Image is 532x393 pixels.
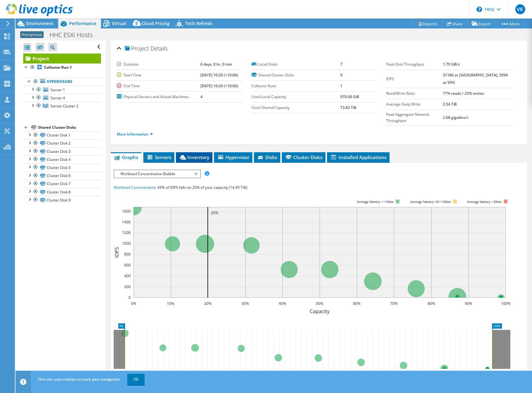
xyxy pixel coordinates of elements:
a: Hypervisors [23,78,101,86]
b: 2.54 TiB [443,101,457,107]
span: Tech Refresh [185,20,212,26]
span: 44% of IOPS falls on 20% of your capacity (14.95 TiB) [157,185,247,190]
span: Workload Concentration: [114,185,156,190]
span: Performance [69,20,96,26]
span: Workload Concentration Bubble [117,170,197,178]
a: Cluster Disk 1 [23,131,101,139]
text: 200 [124,284,131,289]
a: Cluster Disk 4 [23,155,101,163]
text: 0 [129,295,131,300]
span: Hypervisor [217,154,249,160]
b: 9 [340,72,342,78]
b: 77% reads / 23% writes [443,91,484,96]
text: 70% [390,301,398,306]
span: Installed Applications [330,154,386,160]
a: Cluster Disk 8 [23,188,101,196]
svg: \n [477,6,482,12]
label: Average Daily Write [386,101,443,107]
span: Details [150,45,168,52]
text: 100% [501,301,510,306]
text: 60% [353,301,360,306]
span: Inventory [179,154,209,160]
a: Cluster Disk 2 [23,139,101,147]
b: 7 [340,62,342,67]
text: 1400 [122,219,131,225]
b: 1 [340,83,342,89]
text: 40% [279,301,286,306]
a: Export [467,19,496,28]
b: 4 [200,94,203,99]
text: 80% [428,301,435,306]
a: More [495,19,524,28]
a: Cluster Disk 7 [23,180,101,188]
text: 20% [204,301,211,306]
a: Server 1 [23,86,101,94]
text: 10% [167,301,174,306]
a: Project [23,54,101,63]
text: IOPS [113,247,120,258]
a: Cluster Disk 5 [23,163,101,171]
text: Capacity [310,308,330,315]
a: More Information [117,132,153,137]
b: Collector Run 1 [44,65,72,70]
text: 90% [465,301,472,306]
span: Server Cluster 2 [50,103,78,109]
h1: HHC ESXi Hosts [47,32,102,38]
tspan: Average latency 10<=20ms [410,200,451,204]
b: 31186 at [GEOGRAPHIC_DATA], 5594 at 95% [443,72,508,85]
label: Shared Cluster Disks [251,72,340,78]
span: Servers [146,154,171,160]
span: Environment [26,20,54,26]
label: Local Disks [251,61,340,67]
label: Read/Write Ratio [386,90,443,97]
a: Collector Run 1 [23,63,101,71]
a: Cluster Disk 3 [23,147,101,155]
text: 1000 [122,241,131,246]
label: Duration [117,61,200,67]
label: Used Shared Capacity [251,105,340,111]
label: Physical Servers and Virtual Machines [117,94,200,100]
b: [DATE] 10:20 (+10:00) [200,72,238,78]
label: IOPS [386,76,443,82]
b: [DATE] 10:20 (+10:00) [200,83,238,89]
text: 1200 [122,230,131,235]
text: 800 [124,252,131,257]
span: Virtual [112,20,126,26]
text: 0% [131,301,136,306]
a: OK [127,374,145,385]
span: This site uses cookies to track your navigation. [38,377,121,382]
span: Anonymous [20,31,44,38]
label: Peak Disk Throughput [386,61,443,67]
a: Reports [412,19,442,28]
label: Collector Runs [251,83,340,89]
a: Cluster Disk 6 [23,172,101,180]
span: Server 1 [50,87,65,93]
text: 30% [242,301,249,306]
b: 970.00 GiB [340,94,359,99]
span: Server 4 [50,95,65,101]
span: Cluster Disks [285,154,322,160]
label: Peak Aggregate Network Throughput [386,111,443,124]
span: Project [125,45,149,52]
b: 73.82 TiB [340,105,356,110]
a: Server 4 [23,94,101,102]
b: 1.79 GB/s [443,62,460,67]
label: Used Local Capacity [251,94,340,100]
tspan: Average latency <=10ms [356,200,394,204]
span: VK [515,4,525,14]
b: 6 days, 0 hr, 0 min [200,62,232,67]
text: 20% [211,210,218,215]
label: Start Time [117,72,200,78]
label: End Time [117,83,200,89]
text: 600 [124,262,131,268]
text: 1600 [122,209,131,214]
text: 400 [124,273,131,279]
div: Shared Cluster Disks [38,124,101,131]
a: Share [442,19,467,28]
span: Disks [257,154,277,160]
b: 2.68 gigabits/s [443,115,469,120]
span: Cloud Pricing [142,20,170,26]
span: Graphs [114,154,138,160]
a: Server Cluster 2 [23,102,101,110]
a: Cluster Disk 9 [23,196,101,204]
